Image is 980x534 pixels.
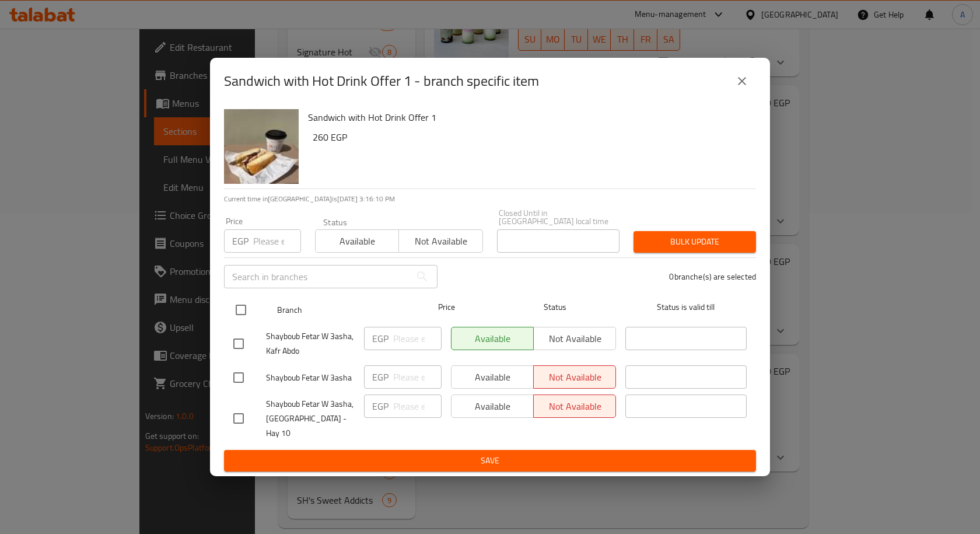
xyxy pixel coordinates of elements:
[224,72,539,90] h2: Sandwich with Hot Drink Offer 1 - branch specific item
[313,129,747,145] h6: 260 EGP
[320,233,394,250] span: Available
[495,300,616,315] span: Status
[233,453,747,468] span: Save
[398,229,482,253] button: Not available
[404,233,478,250] span: Not available
[224,109,299,184] img: Sandwich with Hot Drink Offer 1
[393,395,442,418] input: Please enter price
[393,365,442,389] input: Please enter price
[669,271,756,282] p: 0 branche(s) are selected
[266,371,355,385] span: Shayboub Fetar W 3asha
[728,67,756,95] button: close
[266,397,355,441] span: Shayboub Fetar W 3asha, [GEOGRAPHIC_DATA] - Hay 10
[372,331,388,345] p: EGP
[266,329,355,358] span: Shayboub Fetar W 3asha, Kafr Abdo
[393,327,442,350] input: Please enter price
[633,231,756,253] button: Bulk update
[315,229,399,253] button: Available
[224,450,756,472] button: Save
[224,265,411,288] input: Search in branches
[643,235,747,249] span: Bulk update
[224,194,756,204] p: Current time in [GEOGRAPHIC_DATA] is [DATE] 3:16:10 PM
[408,300,485,315] span: Price
[625,300,747,315] span: Status is valid till
[308,109,747,125] h6: Sandwich with Hot Drink Offer 1
[277,303,398,317] span: Branch
[253,229,301,253] input: Please enter price
[372,399,388,413] p: EGP
[372,370,388,384] p: EGP
[232,234,249,248] p: EGP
